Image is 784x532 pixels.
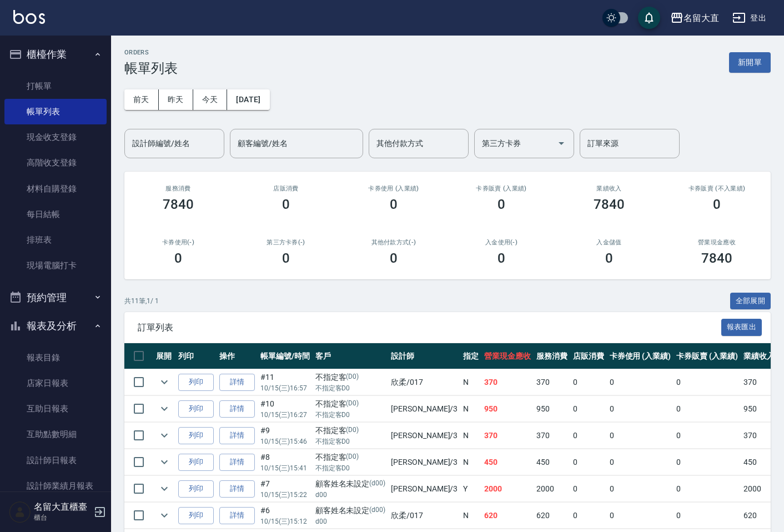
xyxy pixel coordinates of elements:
[4,283,107,312] button: 預約管理
[728,8,771,28] button: 登出
[4,421,107,447] a: 互助點數明細
[460,503,481,529] td: N
[315,425,385,436] div: 不指定客
[163,197,194,212] h3: 7840
[159,89,193,110] button: 昨天
[4,176,107,202] a: 材料自購登錄
[4,370,107,396] a: 店家日報表
[258,503,313,529] td: #6
[730,293,771,310] button: 全部展開
[741,476,777,502] td: 2000
[174,250,182,266] h3: 0
[388,343,460,369] th: 設計師
[674,449,741,475] td: 0
[481,503,534,529] td: 620
[701,250,732,266] h3: 7840
[461,239,542,246] h2: 入金使用(-)
[258,423,313,449] td: #9
[346,398,359,410] p: (D0)
[156,427,173,444] button: expand row
[219,374,255,391] a: 詳情
[315,463,385,473] p: 不指定客D0
[4,312,107,340] button: 報表及分析
[607,396,674,422] td: 0
[138,239,219,246] h2: 卡券使用(-)
[388,369,460,395] td: 欣柔 /017
[607,476,674,502] td: 0
[534,343,570,369] th: 服務消費
[729,57,771,67] a: 新開單
[460,369,481,395] td: N
[124,296,159,306] p: 共 11 筆, 1 / 1
[741,423,777,449] td: 370
[258,449,313,475] td: #8
[534,449,570,475] td: 450
[481,423,534,449] td: 370
[34,501,91,513] h5: 名留大直櫃臺
[674,396,741,422] td: 0
[315,398,385,410] div: 不指定客
[534,476,570,502] td: 2000
[534,503,570,529] td: 620
[258,343,313,369] th: 帳單編號/時間
[460,343,481,369] th: 指定
[481,369,534,395] td: 370
[461,185,542,192] h2: 卡券販賣 (入業績)
[315,478,385,490] div: 顧客姓名未設定
[156,454,173,470] button: expand row
[260,410,310,420] p: 10/15 (三) 16:27
[124,61,178,76] h3: 帳單列表
[9,501,31,523] img: Person
[666,7,723,29] button: 名留大直
[713,197,721,212] h3: 0
[460,396,481,422] td: N
[346,451,359,463] p: (D0)
[638,7,660,29] button: save
[684,11,719,25] div: 名留大直
[4,345,107,370] a: 報表目錄
[260,436,310,446] p: 10/15 (三) 15:46
[460,449,481,475] td: N
[534,396,570,422] td: 950
[124,89,159,110] button: 前天
[460,476,481,502] td: Y
[388,503,460,529] td: 欣柔 /017
[481,343,534,369] th: 營業現金應收
[570,396,607,422] td: 0
[497,250,505,266] h3: 0
[607,369,674,395] td: 0
[607,449,674,475] td: 0
[721,319,762,336] button: 報表匯出
[481,449,534,475] td: 450
[353,239,434,246] h2: 其他付款方式(-)
[313,343,388,369] th: 客戶
[674,343,741,369] th: 卡券販賣 (入業績)
[282,250,290,266] h3: 0
[4,124,107,150] a: 現金收支登錄
[260,463,310,473] p: 10/15 (三) 15:41
[570,343,607,369] th: 店販消費
[178,507,214,524] button: 列印
[569,185,650,192] h2: 業績收入
[219,427,255,444] a: 詳情
[219,400,255,418] a: 詳情
[570,369,607,395] td: 0
[534,423,570,449] td: 370
[497,197,505,212] h3: 0
[153,343,175,369] th: 展開
[315,516,385,526] p: d00
[138,185,219,192] h3: 服務消費
[315,451,385,463] div: 不指定客
[156,400,173,417] button: expand row
[315,436,385,446] p: 不指定客D0
[390,197,398,212] h3: 0
[260,516,310,526] p: 10/15 (三) 15:12
[258,369,313,395] td: #11
[260,383,310,393] p: 10/15 (三) 16:57
[388,423,460,449] td: [PERSON_NAME] /3
[460,423,481,449] td: N
[369,478,385,490] p: (d00)
[4,99,107,124] a: 帳單列表
[607,503,674,529] td: 0
[315,490,385,500] p: d00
